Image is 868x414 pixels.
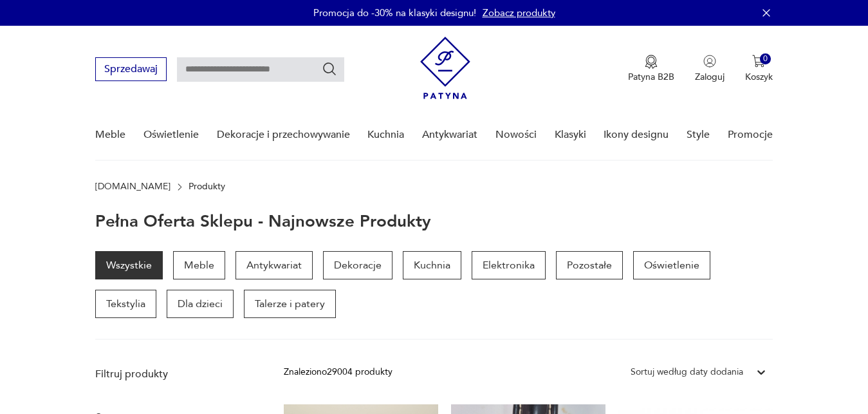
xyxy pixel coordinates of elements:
a: Promocje [728,110,773,160]
a: Meble [173,251,225,279]
button: 0Koszyk [745,55,773,83]
img: Ikonka użytkownika [703,55,716,68]
p: Zaloguj [695,71,725,83]
p: Filtruj produkty [95,367,253,381]
a: Talerze i patery [244,290,336,318]
a: Tekstylia [95,290,156,318]
a: Zobacz produkty [483,6,555,19]
a: Oświetlenie [143,110,199,160]
h1: Pełna oferta sklepu - najnowsze produkty [95,212,431,231]
a: Antykwariat [235,251,313,279]
p: Patyna B2B [628,71,674,83]
a: Antykwariat [422,110,477,160]
a: Dekoracje [323,251,392,279]
a: Kuchnia [403,251,461,279]
button: Patyna B2B [628,55,674,83]
p: Koszyk [745,71,773,83]
p: Promocja do -30% na klasyki designu! [313,6,476,19]
a: Oświetlenie [633,251,710,279]
div: Sortuj według daty dodania [631,365,743,379]
a: Kuchnia [367,110,404,160]
a: Klasyki [555,110,586,160]
a: Meble [95,110,125,160]
a: Ikona medaluPatyna B2B [628,55,674,83]
button: Szukaj [322,61,337,77]
a: Style [687,110,710,160]
a: [DOMAIN_NAME] [95,182,171,192]
div: 0 [760,53,771,64]
a: Dekoracje i przechowywanie [217,110,350,160]
a: Dla dzieci [167,290,234,318]
a: Ikony designu [604,110,669,160]
button: Zaloguj [695,55,725,83]
a: Elektronika [472,251,546,279]
a: Wszystkie [95,251,163,279]
p: Produkty [189,182,225,192]
img: Ikona koszyka [752,55,765,68]
div: Znaleziono 29004 produkty [284,365,392,379]
a: Sprzedawaj [95,66,167,75]
img: Patyna - sklep z meblami i dekoracjami vintage [420,37,470,99]
a: Pozostałe [556,251,623,279]
img: Ikona medalu [645,55,658,69]
a: Nowości [495,110,537,160]
button: Sprzedawaj [95,57,167,81]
